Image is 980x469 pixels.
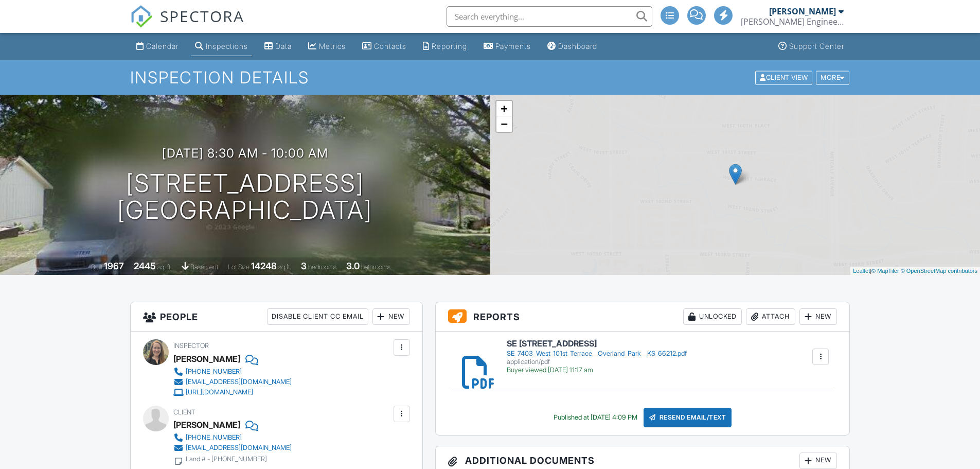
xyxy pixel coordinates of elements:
[173,443,292,453] a: [EMAIL_ADDRESS][DOMAIN_NAME]
[131,302,422,332] h3: People
[173,367,292,377] a: [PHONE_NUMBER]
[754,73,815,81] a: Client View
[173,351,240,367] div: [PERSON_NAME]
[432,42,467,50] div: Reporting
[799,453,837,469] div: New
[173,387,292,397] a: [URL][DOMAIN_NAME]
[117,170,372,224] h1: [STREET_ADDRESS] [GEOGRAPHIC_DATA]
[496,116,512,132] a: Zoom out
[173,432,292,443] a: [PHONE_NUMBER]
[91,263,102,271] span: Built
[746,308,795,325] div: Attach
[275,42,292,50] div: Data
[228,263,250,271] span: Lot Size
[173,408,195,416] span: Client
[186,368,242,376] div: [PHONE_NUMBER]
[447,6,652,27] input: Search everything...
[186,388,253,396] div: [URL][DOMAIN_NAME]
[132,37,183,56] a: Calendar
[160,5,244,27] span: SPECTORA
[173,377,292,387] a: [EMAIL_ADDRESS][DOMAIN_NAME]
[774,37,848,56] a: Support Center
[372,308,410,325] div: New
[134,260,156,271] div: 2445
[190,263,218,271] span: basement
[644,408,732,427] div: Resend Email/Text
[146,42,179,50] div: Calendar
[301,260,307,271] div: 3
[850,267,980,275] div: |
[554,413,637,422] div: Published at [DATE] 4:09 PM
[130,14,244,36] a: SPECTORA
[374,42,406,50] div: Contacts
[507,339,687,349] h6: SE [STREET_ADDRESS]
[267,308,368,325] div: Disable Client CC Email
[769,6,836,16] div: [PERSON_NAME]
[755,71,812,84] div: Client View
[789,42,844,50] div: Support Center
[799,308,837,325] div: New
[507,366,687,374] div: Buyer viewed [DATE] 11:17 am
[173,417,240,432] div: [PERSON_NAME]
[308,263,336,271] span: bedrooms
[901,268,977,274] a: © OpenStreetMap contributors
[358,37,411,56] a: Contacts
[495,42,531,50] div: Payments
[186,455,267,463] div: Land # - [PHONE_NUMBER]
[507,358,687,366] div: application/pdf
[104,260,124,271] div: 1967
[871,268,899,274] a: © MapTiler
[304,37,350,56] a: Metrics
[361,263,390,271] span: bathrooms
[130,5,153,28] img: The Best Home Inspection Software - Spectora
[496,101,512,116] a: Zoom in
[319,42,346,50] div: Metrics
[173,342,209,350] span: Inspector
[436,302,850,332] h3: Reports
[206,42,248,50] div: Inspections
[419,37,471,56] a: Reporting
[191,37,252,56] a: Inspections
[853,268,870,274] a: Leaflet
[186,433,242,442] div: [PHONE_NUMBER]
[741,16,844,27] div: Schroeder Engineering, LLC
[346,260,360,271] div: 3.0
[558,42,597,50] div: Dashboard
[186,378,292,386] div: [EMAIL_ADDRESS][DOMAIN_NAME]
[157,263,172,271] span: sq. ft.
[130,68,850,86] h1: Inspection Details
[479,37,535,56] a: Payments
[186,444,292,452] div: [EMAIL_ADDRESS][DOMAIN_NAME]
[543,37,601,56] a: Dashboard
[507,339,687,374] a: SE [STREET_ADDRESS] SE_7403_West_101st_Terrace__Overland_Park__KS_66212.pdf application/pdf Buyer...
[251,260,277,271] div: 14248
[683,308,742,325] div: Unlocked
[816,71,849,84] div: More
[162,146,328,160] h3: [DATE] 8:30 am - 10:00 am
[507,350,687,358] div: SE_7403_West_101st_Terrace__Overland_Park__KS_66212.pdf
[278,263,291,271] span: sq.ft.
[260,37,296,56] a: Data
